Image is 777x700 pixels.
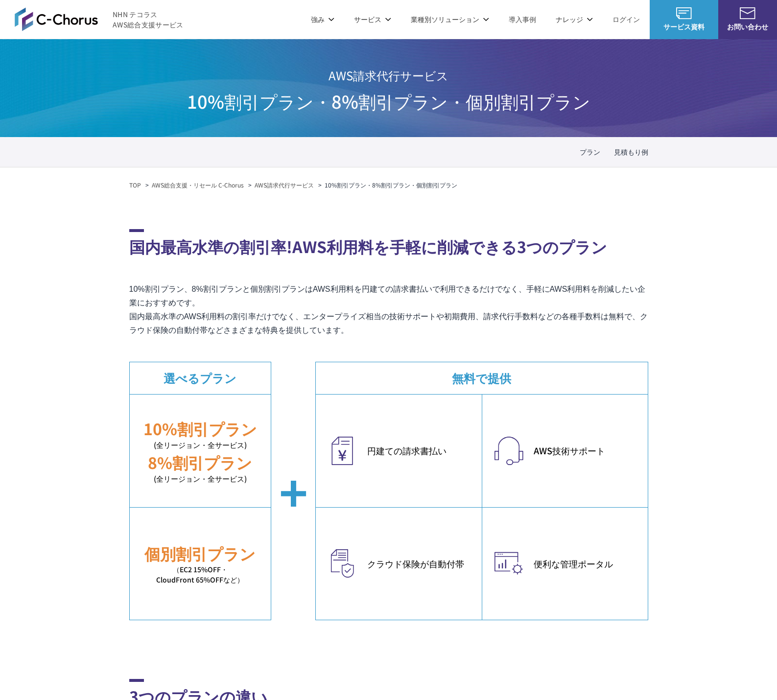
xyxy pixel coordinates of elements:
[255,181,314,189] a: AWS請求代行サービス
[650,22,718,32] span: サービス資料
[152,181,244,189] a: AWS総合支援・リセール C-Chorus
[325,181,457,189] em: 10%割引プラン・8%割引プラン・個別割引プラン
[740,7,755,19] img: お問い合わせ
[130,473,271,485] small: (全リージョン・全サービス)
[15,7,184,31] a: AWS総合支援サービス C-Chorus NHN テコラスAWS総合支援サービス
[130,362,271,394] dt: 選べるプラン
[534,444,638,457] em: AWS技術サポート
[411,14,489,24] p: 業種別ソリューション
[143,417,257,440] em: 10%割引プラン
[187,63,590,88] span: AWS請求代行サービス
[676,7,692,19] img: AWS総合支援サービス C-Chorus サービス資料
[148,451,252,473] em: 8%割引プラン
[130,440,271,451] small: (全リージョン・全サービス)
[129,282,648,337] p: 10%割引プラン、8%割引プランと個別割引プランはAWS利用料を円建ての請求書払いで利用できるだけでなく、手軽にAWS利用料を削減したい企業におすすめです。 国内最高水準のAWS利用料の割引率だ...
[187,88,590,114] span: 10%割引プラン・8%割引プラン ・個別割引プラン
[316,362,648,394] dt: 無料で提供
[144,542,256,564] em: 個別割引プラン
[612,14,640,24] a: ログイン
[129,229,648,258] h2: 国内最高水準の割引率!AWS利用料を手軽に削減できる3つのプラン
[614,147,648,157] a: 見積もり例
[311,14,334,24] p: 強み
[718,22,777,32] span: お問い合わせ
[534,557,638,570] em: 便利な管理ポータル
[129,181,141,189] a: TOP
[367,557,472,570] em: クラウド保険が自動付帯
[354,14,391,24] p: サービス
[15,7,98,31] img: AWS総合支援サービス C-Chorus
[580,147,600,157] a: プラン
[130,564,271,585] small: （EC2 15%OFF・ CloudFront 65%OFFなど）
[509,14,536,24] a: 導入事例
[556,14,593,24] p: ナレッジ
[113,9,184,30] span: NHN テコラス AWS総合支援サービス
[367,444,472,457] em: 円建ての請求書払い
